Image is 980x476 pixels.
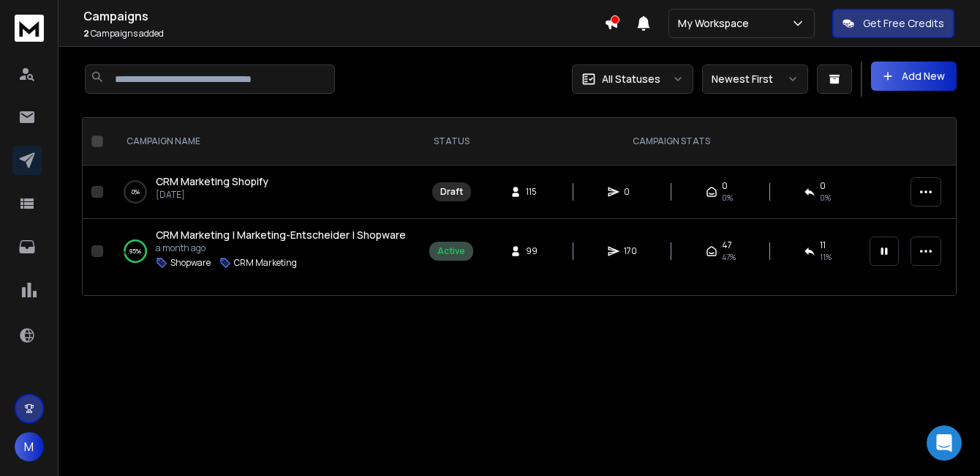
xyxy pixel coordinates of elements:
[871,62,957,91] button: Add New
[722,251,736,263] span: 47 %
[83,28,604,40] p: Campaigns added
[526,186,540,198] span: 115
[437,245,465,257] div: Active
[132,185,140,199] p: 0 %
[820,180,826,192] span: 0
[156,228,406,242] a: CRM Marketing | Marketing-Entscheider | Shopware
[678,16,755,31] p: My Workspace
[156,174,268,189] a: CRM Marketing Shopify
[624,245,638,257] span: 170
[624,186,638,198] span: 0
[702,64,808,94] button: Newest First
[602,72,660,86] p: All Statuses
[15,432,44,461] button: M
[156,189,268,201] p: [DATE]
[722,239,732,251] span: 47
[820,192,831,204] span: 0%
[722,180,728,192] span: 0
[421,118,482,166] th: STATUS
[863,16,944,31] p: Get Free Credits
[832,9,954,38] button: Get Free Credits
[820,239,826,251] span: 11
[109,166,421,219] td: 0%CRM Marketing Shopify[DATE]
[927,425,962,461] div: Open Intercom Messenger
[156,228,406,242] span: CRM Marketing | Marketing-Entscheider | Shopware
[83,7,604,25] h1: Campaigns
[234,257,297,269] p: CRM Marketing
[820,251,832,263] span: 11 %
[15,15,44,42] img: logo
[482,118,861,166] th: CAMPAIGN STATS
[156,174,268,188] span: CRM Marketing Shopify
[129,244,141,259] p: 95 %
[440,186,463,198] div: Draft
[83,27,89,40] span: 2
[526,245,540,257] span: 99
[109,118,421,166] th: CAMPAIGN NAME
[722,192,733,204] span: 0%
[109,219,421,284] td: 95%CRM Marketing | Marketing-Entscheider | Shopwarea month agoShopwareCRM Marketing
[170,257,211,269] p: Shopware
[156,242,406,254] p: a month ago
